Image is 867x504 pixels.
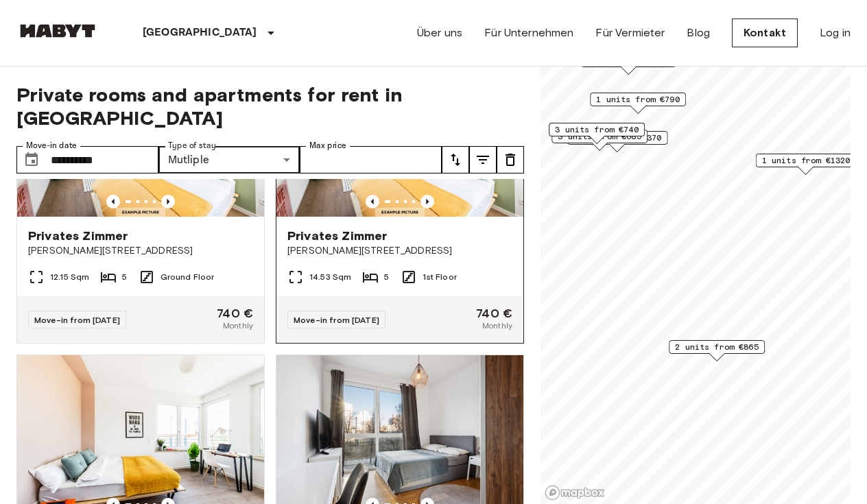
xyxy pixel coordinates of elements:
[168,140,216,152] label: Type of stay
[567,131,668,152] div: Map marker
[482,320,512,332] span: Monthly
[26,140,77,152] label: Move-in date
[106,195,120,208] button: Previous image
[476,307,512,320] span: 740 €
[423,271,457,283] span: 1st Floor
[820,25,851,41] a: Log in
[442,146,469,173] button: tune
[50,271,89,283] span: 12.15 Sqm
[294,315,379,325] span: Move-in from [DATE]
[555,123,639,136] span: 3 units from €740
[28,228,128,244] span: Privates Zimmer
[18,146,45,173] button: Choose date, selected date is 1 Dec 2025
[573,132,662,144] span: 1 units from €1370
[756,154,857,175] div: Map marker
[223,320,253,332] span: Monthly
[590,93,686,114] div: Map marker
[687,25,710,41] a: Blog
[469,146,497,173] button: tune
[732,19,798,47] a: Kontakt
[16,83,524,130] span: Private rooms and apartments for rent in [GEOGRAPHIC_DATA]
[669,340,765,361] div: Map marker
[28,244,253,258] span: [PERSON_NAME][STREET_ADDRESS]
[161,271,215,283] span: Ground Floor
[287,228,387,244] span: Privates Zimmer
[762,154,851,167] span: 1 units from €1320
[287,244,512,258] span: [PERSON_NAME][STREET_ADDRESS]
[143,25,257,41] p: [GEOGRAPHIC_DATA]
[276,51,524,344] a: Marketing picture of unit DE-01-08-004-04QPrevious imagePrevious imagePrivates Zimmer[PERSON_NAME...
[366,195,379,208] button: Previous image
[595,25,665,41] a: Für Vermieter
[122,271,127,283] span: 5
[417,25,462,41] a: Über uns
[217,307,253,320] span: 740 €
[16,51,265,344] a: Marketing picture of unit DE-01-08-001-02QPrevious imagePrevious imagePrivates Zimmer[PERSON_NAME...
[549,123,645,144] div: Map marker
[384,271,389,283] span: 5
[158,146,300,173] div: Mutliple
[309,140,346,152] label: Max price
[484,25,573,41] a: Für Unternehmen
[309,271,351,283] span: 14.53 Sqm
[596,93,680,106] span: 1 units from €790
[34,315,120,325] span: Move-in from [DATE]
[675,341,759,353] span: 2 units from €865
[420,195,434,208] button: Previous image
[16,24,99,38] img: Habyt
[497,146,524,173] button: tune
[545,485,605,501] a: Mapbox logo
[161,195,175,208] button: Previous image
